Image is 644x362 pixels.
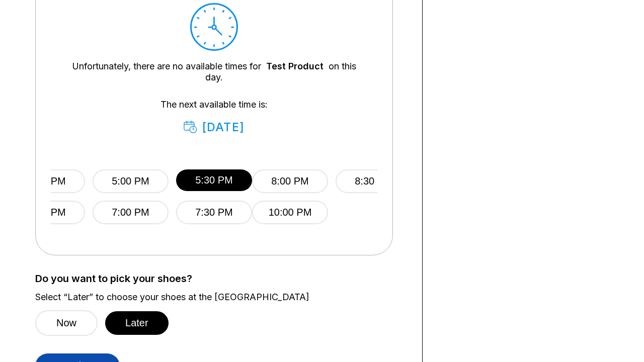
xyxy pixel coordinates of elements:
[35,273,407,284] label: Do you want to pick your shoes?
[252,201,328,224] button: 10:00 PM
[184,120,245,134] div: [DATE]
[105,311,169,335] button: Later
[176,201,252,224] button: 7:30 PM
[93,169,169,193] button: 5:00 PM
[35,292,407,303] label: Select “Later” to choose your shoes at the [GEOGRAPHIC_DATA]
[35,310,98,336] button: Now
[93,201,169,224] button: 7:00 PM
[66,61,362,83] div: Unfortunately, there are no available times for on this day.
[252,169,328,193] button: 8:00 PM
[266,61,324,71] a: Test Product
[336,169,412,193] button: 8:30 PM
[176,169,252,191] button: 5:30 PM
[66,99,362,134] div: The next available time is:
